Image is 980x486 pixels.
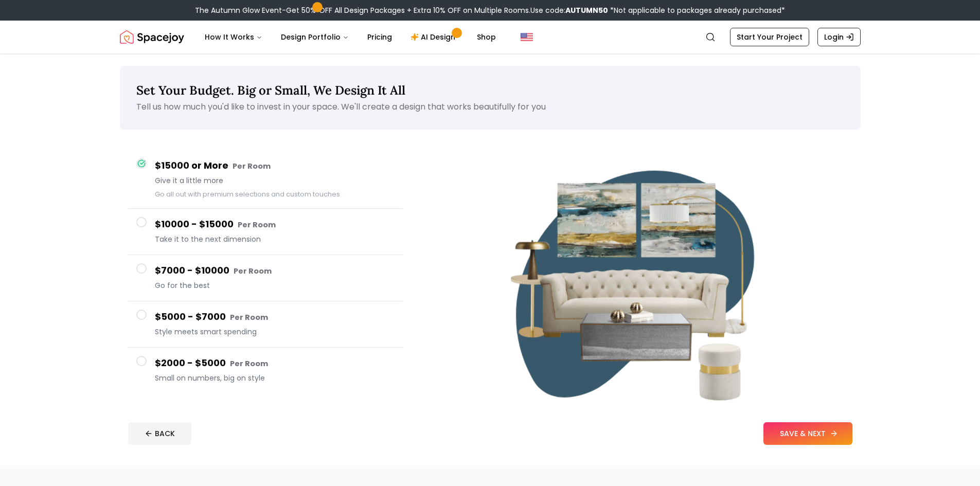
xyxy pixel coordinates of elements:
small: Per Room [230,312,268,322]
b: AUTUMN50 [565,5,608,15]
nav: Main [197,27,504,47]
h4: $5000 - $7000 [155,310,395,325]
p: Tell us how much you'd like to invest in your space. We'll create a design that works beautifully... [136,101,844,113]
a: Login [817,28,861,46]
button: $15000 or More Per RoomGive it a little moreGo all out with premium selections and custom touches [128,150,403,209]
img: United States [521,31,533,43]
span: Go for the best [155,280,395,291]
small: Per Room [238,220,276,230]
span: Take it to the next dimension [155,234,395,244]
span: *Not applicable to packages already purchased* [608,5,785,15]
button: $2000 - $5000 Per RoomSmall on numbers, big on style [128,348,403,393]
a: Shop [469,27,504,47]
a: Start Your Project [730,28,809,46]
a: Spacejoy [120,27,184,47]
button: SAVE & NEXT [763,422,852,445]
img: Spacejoy Logo [120,27,184,47]
a: Pricing [359,27,400,47]
span: Use code: [530,5,608,15]
span: Give it a little more [155,175,395,186]
h4: $15000 or More [155,158,395,173]
h4: $7000 - $10000 [155,263,395,278]
small: Per Room [230,358,268,369]
button: How It Works [197,27,271,47]
small: Per Room [234,266,272,276]
small: Per Room [233,161,271,171]
button: $10000 - $15000 Per RoomTake it to the next dimension [128,209,403,255]
h4: $10000 - $15000 [155,217,395,232]
nav: Global [120,21,861,53]
small: Go all out with premium selections and custom touches [155,190,340,199]
a: AI Design [402,27,467,47]
button: BACK [128,422,191,445]
button: $5000 - $7000 Per RoomStyle meets smart spending [128,301,403,348]
button: Design Portfolio [273,27,357,47]
span: Small on numbers, big on style [155,373,395,383]
span: Set Your Budget. Big or Small, We Design It All [136,82,405,98]
span: Style meets smart spending [155,327,395,337]
h4: $2000 - $5000 [155,356,395,371]
button: $7000 - $10000 Per RoomGo for the best [128,255,403,301]
div: The Autumn Glow Event-Get 50% OFF All Design Packages + Extra 10% OFF on Multiple Rooms. [195,5,785,15]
